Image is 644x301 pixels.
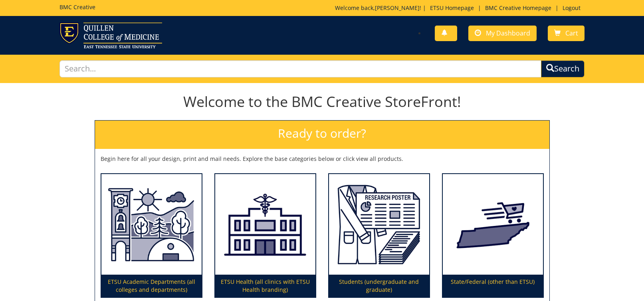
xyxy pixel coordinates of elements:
a: State/Federal (other than ETSU) [443,174,543,297]
span: Cart [565,29,578,38]
button: Search [541,60,585,77]
span: My Dashboard [486,29,530,38]
a: [PERSON_NAME] [375,4,420,12]
a: ETSU Academic Departments (all colleges and departments) [101,174,202,297]
img: ETSU Academic Departments (all colleges and departments) [101,174,202,275]
img: State/Federal (other than ETSU) [443,174,543,275]
p: Begin here for all your design, print and mail needs. Explore the base categories below or click ... [101,155,544,163]
a: ETSU Health (all clinics with ETSU Health branding) [215,174,315,297]
p: Students (undergraduate and graduate) [329,275,429,297]
a: Students (undergraduate and graduate) [329,174,429,297]
p: ETSU Academic Departments (all colleges and departments) [101,275,202,297]
a: Cart [548,26,585,41]
img: ETSU logo [59,22,162,48]
a: Logout [559,4,585,12]
a: BMC Creative Homepage [481,4,555,12]
a: ETSU Homepage [426,4,478,12]
a: My Dashboard [468,26,537,41]
p: ETSU Health (all clinics with ETSU Health branding) [215,275,315,297]
p: State/Federal (other than ETSU) [443,275,543,297]
h2: Ready to order? [95,121,549,149]
h5: BMC Creative [59,4,95,10]
h1: Welcome to the BMC Creative StoreFront! [95,94,550,110]
img: Students (undergraduate and graduate) [329,174,429,275]
img: ETSU Health (all clinics with ETSU Health branding) [215,174,315,275]
p: Welcome back, ! | | | [335,4,585,12]
input: Search... [59,60,541,77]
